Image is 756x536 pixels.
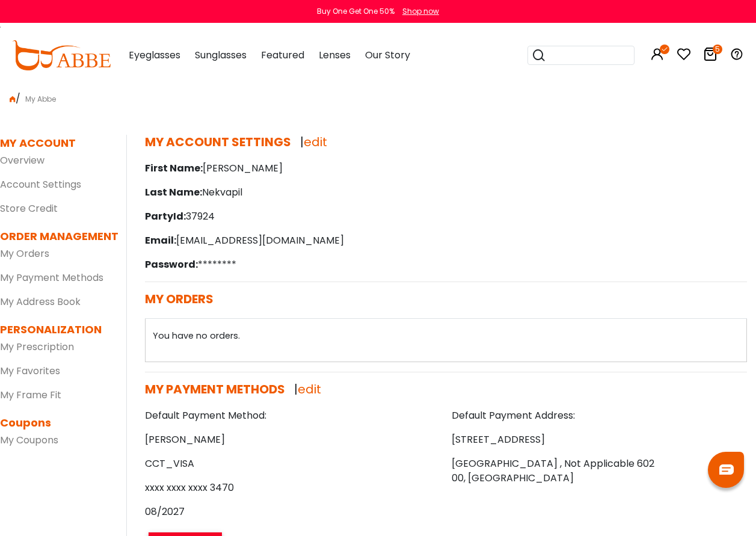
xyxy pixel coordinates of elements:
[703,49,718,63] a: 5
[145,134,291,150] span: MY ACCOUNT SETTINGS
[145,257,198,271] span: Password:
[145,185,202,199] span: Last Name:
[317,6,395,17] div: Buy One Get One 50%
[396,6,439,16] a: Shop now
[402,6,439,17] div: Shop now
[719,464,734,475] img: chat
[145,291,214,307] span: MY ORDERS
[12,40,111,70] img: abbeglasses.com
[145,209,186,223] span: PartyId:
[452,457,747,485] p: [GEOGRAPHIC_DATA] , Not Applicable 602 00, [GEOGRAPHIC_DATA]
[452,433,747,447] p: [STREET_ADDRESS]
[319,48,351,62] span: Lenses
[145,161,203,175] span: First Name:
[176,233,344,247] font: [EMAIL_ADDRESS][DOMAIN_NAME]
[304,134,327,150] a: edit
[365,48,410,62] span: Our Story
[129,48,180,62] span: Eyeglasses
[203,161,283,175] font: [PERSON_NAME]
[298,381,321,398] a: edit
[145,433,440,447] p: [PERSON_NAME]
[300,134,327,150] span: |
[261,48,304,62] span: Featured
[145,233,176,247] span: Email:
[195,48,247,62] span: Sunglasses
[145,408,266,422] strong: Default Payment Method:
[145,457,440,471] p: CCT_VISA
[10,96,16,102] img: home.png
[186,209,215,223] font: 37924
[145,505,440,519] p: 08/2027
[452,408,575,422] strong: Default Payment Address:
[713,45,722,54] i: 5
[145,481,440,495] p: xxxx xxxx xxxx 3470
[145,381,285,398] span: MY PAYMENT METHODS
[202,185,242,199] font: Nekvapil
[294,381,321,398] span: |
[153,330,740,343] p: You have no orders.
[20,94,61,104] span: My Abbe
